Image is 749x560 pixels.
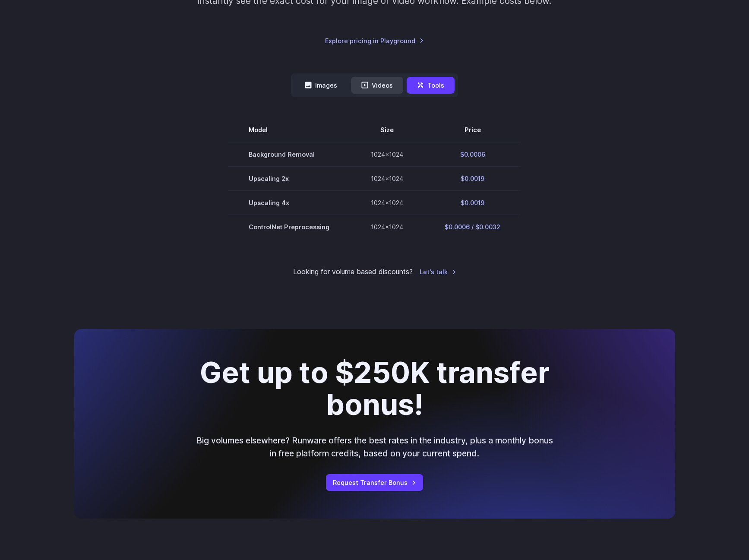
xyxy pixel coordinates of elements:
[350,118,424,142] th: Size
[424,166,521,190] td: $0.0019
[228,142,350,167] td: Background Removal
[424,215,521,239] td: $0.0006 / $0.0032
[351,77,403,94] button: Videos
[228,118,350,142] th: Model
[407,77,455,94] button: Tools
[294,77,348,94] button: Images
[228,190,350,215] td: Upscaling 4x
[424,142,521,167] td: $0.0006
[326,474,423,491] a: Request Transfer Bonus
[350,215,424,239] td: 1024x1024
[350,190,424,215] td: 1024x1024
[424,190,521,215] td: $0.0019
[350,142,424,167] td: 1024x1024
[195,434,554,460] p: Big volumes elsewhere? Runware offers the best rates in the industry, plus a monthly bonus in fre...
[420,267,456,277] a: Let's talk
[156,357,593,420] h2: Get up to $250K transfer bonus!
[293,266,413,278] small: Looking for volume based discounts?
[424,118,521,142] th: Price
[228,215,350,239] td: ControlNet Preprocessing
[350,166,424,190] td: 1024x1024
[325,36,424,46] a: Explore pricing in Playground
[228,166,350,190] td: Upscaling 2x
